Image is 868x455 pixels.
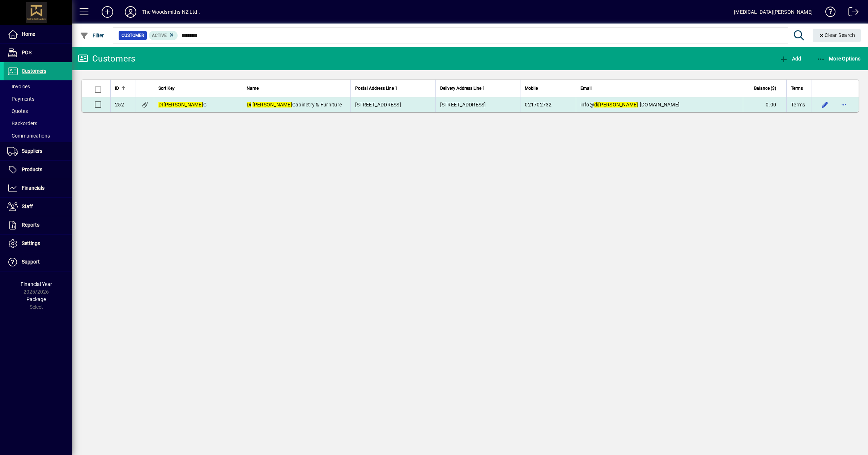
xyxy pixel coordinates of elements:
span: [STREET_ADDRESS] [440,102,486,108]
span: Quotes [7,108,28,114]
span: C [158,102,207,108]
div: Mobile [525,84,571,92]
span: Backorders [7,121,37,126]
a: Communications [4,130,72,142]
a: POS [4,44,72,62]
span: 021702732 [525,102,552,108]
a: Products [4,161,72,179]
a: Reports [4,216,72,234]
span: Filter [80,33,104,38]
a: Financials [4,179,72,197]
button: Profile [119,5,142,18]
button: Add [778,52,803,65]
em: DI [158,102,163,108]
a: Quotes [4,105,72,117]
span: Financial Year [21,281,52,287]
span: ID [115,84,119,92]
button: Filter [78,29,106,42]
span: Home [22,31,35,37]
span: Delivery Address Line 1 [440,84,485,92]
button: More Options [815,52,863,65]
span: Mobile [525,84,538,92]
span: Clear Search [818,32,855,38]
span: Payments [7,96,34,102]
div: Name [247,84,346,92]
span: Sort Key [158,84,175,92]
span: Support [22,259,40,265]
button: More options [838,99,850,110]
span: Active [152,33,167,38]
em: [PERSON_NAME] [252,102,292,108]
em: di [594,102,599,108]
mat-chip: Activation Status: Active [149,31,178,40]
div: Customers [78,53,135,64]
span: Postal Address Line 1 [355,84,397,92]
span: Communications [7,133,50,139]
span: Financials [22,185,44,191]
div: ID [115,84,131,92]
span: Add [779,56,801,62]
a: Backorders [4,117,72,130]
a: Invoices [4,80,72,93]
a: Knowledge Base [820,1,836,25]
em: [PERSON_NAME] [598,102,638,108]
button: Clear [813,29,861,42]
span: 252 [115,102,124,108]
span: Customers [22,68,46,74]
span: Reports [22,222,39,228]
a: Logout [843,1,859,25]
a: Support [4,253,72,271]
td: 0.00 [743,97,786,112]
em: Di [247,102,251,108]
span: Products [22,167,42,172]
span: Cabinetry & Furniture [247,102,342,108]
span: Package [26,296,46,302]
a: Payments [4,93,72,105]
span: info@ .[DOMAIN_NAME] [580,102,680,108]
span: Terms [791,101,805,108]
span: Suppliers [22,148,42,154]
button: Edit [819,99,831,110]
span: Terms [791,84,803,92]
span: Email [580,84,592,92]
span: Balance ($) [754,84,776,92]
a: Staff [4,198,72,216]
span: Staff [22,203,33,209]
div: The Woodsmiths NZ Ltd . [142,6,200,18]
span: More Options [817,56,861,62]
a: Home [4,25,72,43]
a: Settings [4,235,72,253]
div: Balance ($) [748,84,783,92]
div: Email [580,84,739,92]
button: Add [96,5,119,18]
span: Name [247,84,259,92]
span: Customer [122,32,144,39]
a: Suppliers [4,142,72,160]
span: POS [22,50,31,55]
span: [STREET_ADDRESS] [355,102,401,108]
span: Invoices [7,84,30,89]
em: [PERSON_NAME] [163,102,203,108]
div: [MEDICAL_DATA][PERSON_NAME] [734,6,813,18]
span: Settings [22,240,40,246]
